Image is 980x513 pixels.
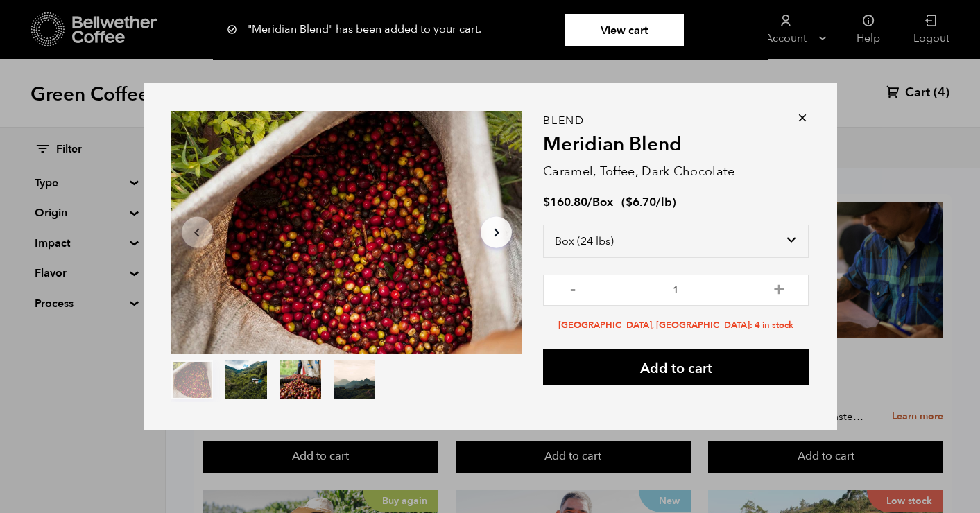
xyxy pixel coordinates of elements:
[543,349,809,385] button: Add to cart
[543,133,809,157] h2: Meridian Blend
[771,281,788,295] button: +
[621,194,676,210] span: ( )
[543,194,550,210] span: $
[564,281,581,295] button: -
[587,194,592,210] span: /
[626,194,656,210] bdi: 6.70
[543,319,809,332] li: [GEOGRAPHIC_DATA], [GEOGRAPHIC_DATA]: 4 in stock
[543,194,587,210] bdi: 160.80
[543,162,809,181] p: Caramel, Toffee, Dark Chocolate
[656,194,672,210] span: /lb
[626,194,633,210] span: $
[592,194,613,210] span: Box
